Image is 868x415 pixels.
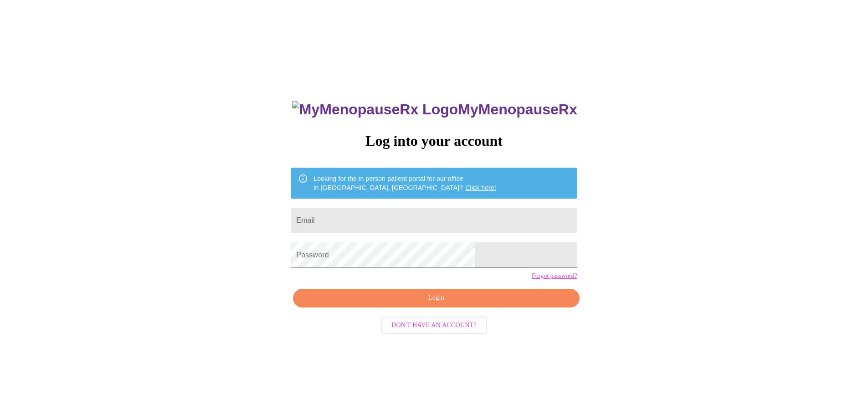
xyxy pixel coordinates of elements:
a: Forgot password? [532,272,577,280]
span: Don't have an account? [391,320,477,331]
span: Login [303,292,569,304]
button: Don't have an account? [381,317,487,334]
a: Don't have an account? [379,321,489,328]
h3: MyMenopauseRx [292,101,577,118]
img: MyMenopauseRx Logo [292,101,458,118]
h3: Log into your account [291,133,577,149]
a: Click here! [465,184,496,191]
div: Looking for the in person patient portal for our office in [GEOGRAPHIC_DATA], [GEOGRAPHIC_DATA]? [313,170,496,196]
button: Login [293,289,579,307]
